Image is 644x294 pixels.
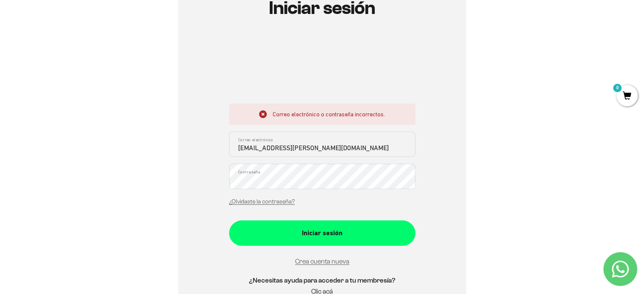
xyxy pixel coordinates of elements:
[229,198,295,205] a: ¿Olvidaste la contraseña?
[295,258,349,265] a: Crea cuenta nueva
[229,104,415,125] div: Correo electrónico o contraseña incorrectos.
[229,43,415,93] iframe: Social Login Buttons
[246,228,398,239] div: Iniciar sesión
[612,83,622,93] mark: 0
[229,220,415,246] button: Iniciar sesión
[229,275,415,286] h5: ¿Necesitas ayuda para acceder a tu membresía?
[616,92,638,101] a: 0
